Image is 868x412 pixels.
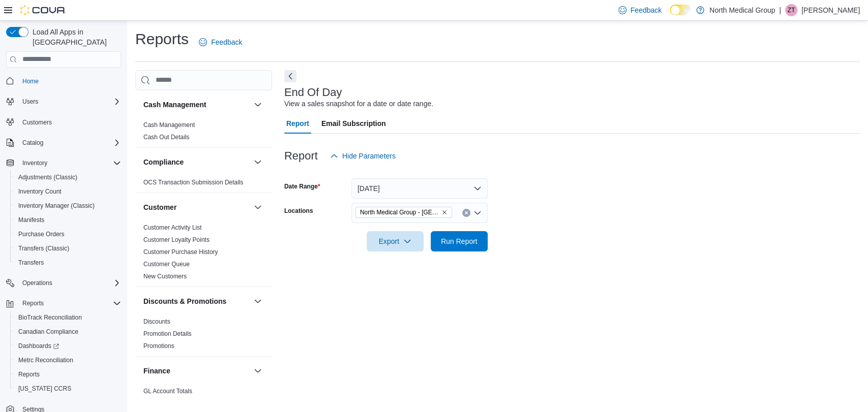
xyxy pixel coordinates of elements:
div: Zachary Tebeau [785,4,797,16]
button: Next [284,70,296,82]
button: Hide Parameters [326,146,400,166]
span: Home [22,77,39,85]
span: Home [18,75,121,87]
a: Feedback [195,32,246,52]
span: Purchase Orders [18,230,65,238]
button: Inventory Count [10,184,125,199]
button: Cash Management [143,100,250,110]
button: Open list of options [473,209,482,217]
span: Purchase Orders [14,228,121,240]
button: Reports [18,297,48,309]
a: OCS Transaction Submission Details [143,179,244,186]
a: Metrc Reconciliation [14,354,77,366]
button: Operations [18,277,56,289]
a: Transfers [14,257,48,269]
span: Promotion Details [143,330,192,338]
a: Reports [14,368,44,381]
span: Email Subscription [321,113,386,134]
h3: Compliance [143,157,184,167]
span: Inventory Count [14,185,121,198]
a: Discounts [143,318,170,325]
button: Adjustments (Classic) [10,170,125,184]
button: Inventory [2,156,125,170]
div: View a sales snapshot for a date or date range. [284,99,433,109]
a: Dashboards [14,340,63,352]
button: Inventory [18,157,51,169]
span: ZT [788,4,795,16]
button: Discounts & Promotions [143,296,250,306]
button: Users [2,94,125,109]
button: Compliance [143,157,250,167]
span: GL Account Totals [143,387,192,395]
span: Manifests [18,216,44,224]
button: Finance [143,366,250,376]
button: Customer [252,201,264,213]
span: Dashboards [18,342,59,350]
a: Customer Queue [143,261,190,268]
span: Transfers [18,259,44,267]
span: Canadian Compliance [18,328,78,336]
span: Manifests [14,214,121,226]
h1: Reports [135,29,189,49]
h3: Cash Management [143,100,206,110]
p: [PERSON_NAME] [801,4,860,16]
span: Load All Apps in [GEOGRAPHIC_DATA] [28,27,121,47]
span: Users [18,96,121,108]
span: Discounts [143,318,170,326]
span: Reports [18,297,121,309]
span: Dashboards [14,340,121,352]
a: Canadian Compliance [14,326,82,338]
span: Feedback [211,37,242,47]
button: Manifests [10,213,125,227]
span: Inventory Manager (Classic) [14,200,121,212]
div: Customer [135,221,272,287]
span: Cash Out Details [143,133,190,141]
button: Customer [143,202,250,212]
span: North Medical Group - Pevely [355,207,452,218]
div: Discounts & Promotions [135,315,272,356]
button: Export [367,231,424,251]
a: Promotion Details [143,330,192,337]
a: Inventory Count [14,185,66,198]
span: Metrc Reconciliation [18,356,73,364]
span: Canadian Compliance [14,326,121,338]
span: Customer Activity List [143,224,202,232]
a: [US_STATE] CCRS [14,383,75,395]
a: Cash Management [143,121,195,129]
a: Customers [18,116,56,129]
span: Report [286,113,309,134]
span: Customer Purchase History [143,248,218,256]
button: Compliance [252,156,264,168]
span: GL Transactions [143,399,188,407]
div: Compliance [135,176,272,193]
button: Reports [10,367,125,382]
button: Catalog [18,137,47,149]
button: Customers [2,115,125,130]
button: Transfers [10,256,125,270]
a: Dashboards [10,339,125,353]
a: Transfers (Classic) [14,242,73,255]
button: Operations [2,276,125,290]
button: Users [18,96,42,108]
span: Hide Parameters [342,151,396,161]
span: Users [22,98,38,106]
span: Operations [22,279,52,287]
a: Inventory Manager (Classic) [14,200,99,212]
label: Locations [284,207,313,215]
span: Washington CCRS [14,383,121,395]
button: Run Report [431,231,488,251]
span: Inventory [18,157,121,169]
button: Cash Management [252,99,264,111]
p: | [779,4,781,16]
h3: Discounts & Promotions [143,296,226,306]
span: Catalog [22,139,43,147]
span: Feedback [631,5,662,15]
span: Customer Queue [143,260,190,268]
span: Inventory Count [18,187,62,196]
a: Purchase Orders [14,228,69,240]
span: Export [373,231,417,251]
span: Customer Loyalty Points [143,236,209,244]
button: Inventory Manager (Classic) [10,199,125,213]
span: Transfers [14,257,121,269]
a: Customer Activity List [143,224,202,231]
